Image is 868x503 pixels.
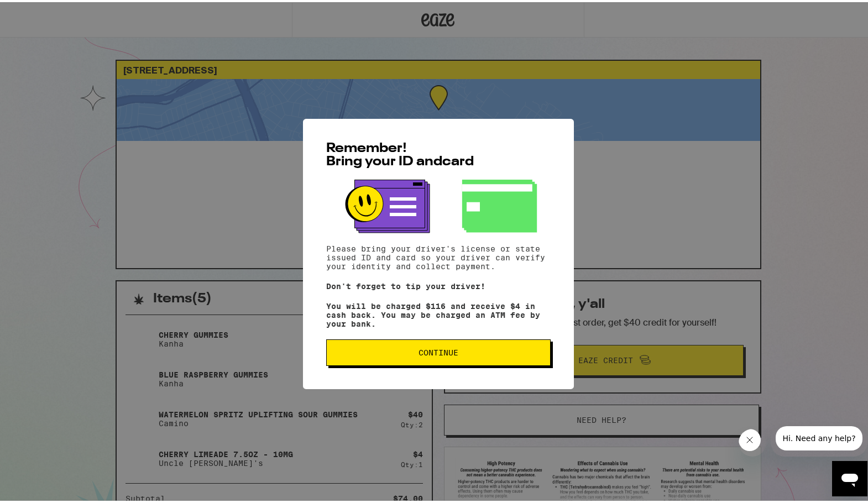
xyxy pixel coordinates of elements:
span: Continue [419,347,458,354]
iframe: Button to launch messaging window [832,459,867,494]
button: Continue [326,337,551,364]
p: Please bring your driver's license or state issued ID and card so your driver can verify your ide... [326,242,551,269]
p: Don't forget to tip your driver! [326,280,551,289]
iframe: Message from company [771,424,867,454]
iframe: Close message [739,427,766,454]
span: Remember! Bring your ID and card [326,140,474,166]
p: You will be charged $116 and receive $4 in cash back. You may be charged an ATM fee by your bank. [326,300,551,326]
